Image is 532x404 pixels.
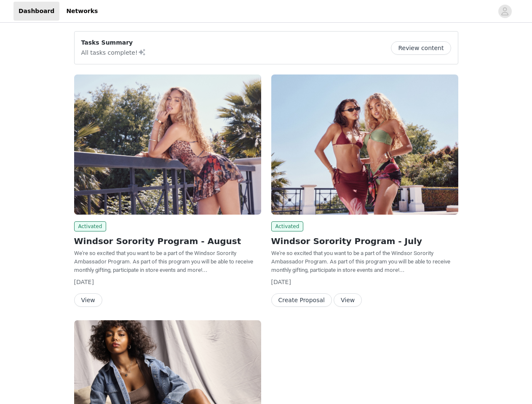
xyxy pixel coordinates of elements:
a: View [334,297,362,303]
a: Dashboard [13,2,59,21]
a: Networks [61,2,103,21]
h2: Windsor Sorority Program - July [271,235,458,247]
span: We're so excited that you want to be a part of the Windsor Sorority Ambassador Program. As part o... [271,250,450,273]
span: Activated [74,221,107,231]
button: View [74,293,102,307]
span: [DATE] [271,279,291,285]
img: Windsor [74,74,261,215]
a: View [74,297,102,303]
button: View [334,293,362,307]
span: Activated [271,221,304,231]
p: Tasks Summary [81,38,146,47]
img: Windsor [271,74,458,215]
span: We're so excited that you want to be a part of the Windsor Sorority Ambassador Program. As part o... [74,250,253,273]
button: Create Proposal [271,293,332,307]
h2: Windsor Sorority Program - August [74,235,261,247]
p: All tasks complete! [81,47,146,57]
span: [DATE] [74,279,94,285]
button: Review content [391,41,451,55]
div: avatar [501,5,509,18]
